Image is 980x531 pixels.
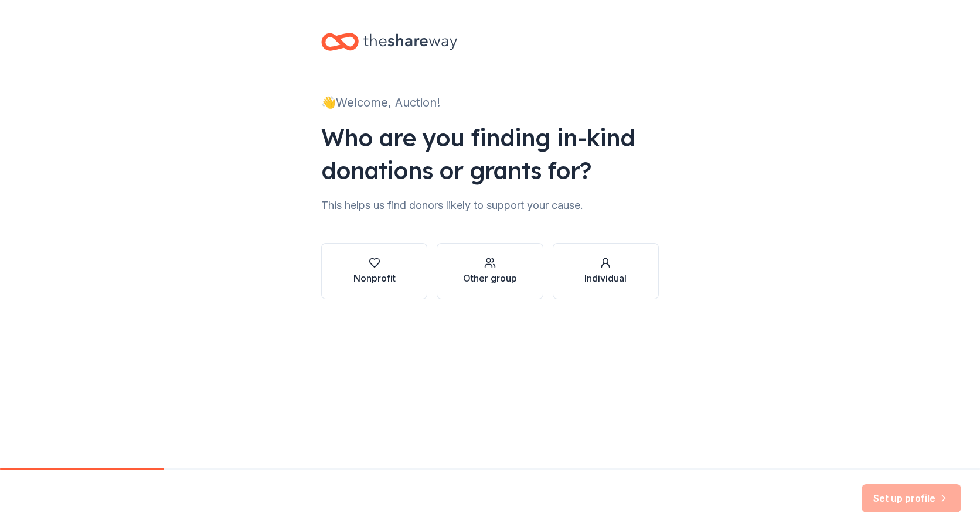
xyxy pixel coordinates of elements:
[463,271,517,285] div: Other group
[584,271,627,285] div: Individual
[353,271,396,285] div: Nonprofit
[321,93,659,112] div: 👋 Welcome, Auction!
[553,243,659,299] button: Individual
[321,243,427,299] button: Nonprofit
[437,243,543,299] button: Other group
[321,196,659,215] div: This helps us find donors likely to support your cause.
[321,121,659,187] div: Who are you finding in-kind donations or grants for?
